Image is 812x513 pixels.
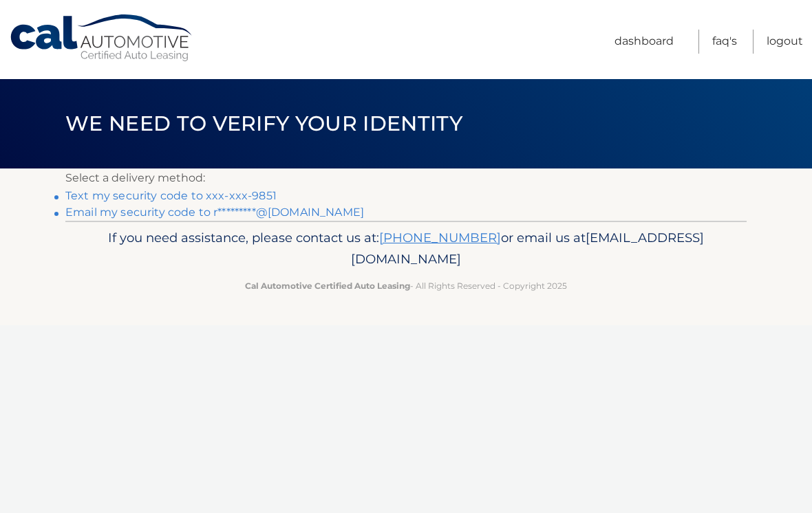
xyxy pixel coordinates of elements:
[65,189,277,202] a: Text my security code to xxx-xxx-9851
[767,30,803,54] a: Logout
[74,227,738,271] p: If you need assistance, please contact us at: or email us at
[65,168,747,188] p: Select a delivery method:
[245,281,410,291] strong: Cal Automotive Certified Auto Leasing
[9,14,195,63] a: Cal Automotive
[615,30,674,54] a: Dashboard
[379,230,501,245] a: [PHONE_NUMBER]
[65,111,462,136] span: We need to verify your identity
[65,206,364,219] a: Email my security code to r*********@[DOMAIN_NAME]
[74,279,738,293] p: - All Rights Reserved - Copyright 2025
[712,30,737,54] a: FAQ's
